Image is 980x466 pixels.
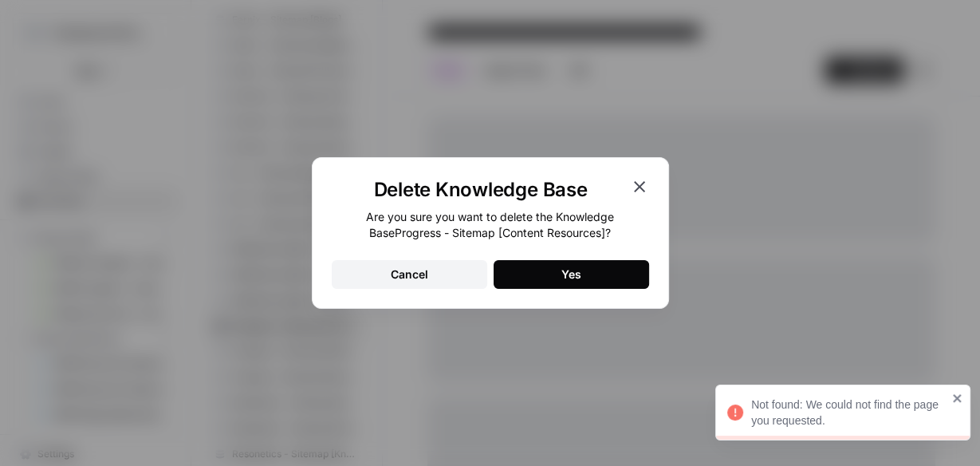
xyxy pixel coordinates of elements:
[332,177,630,203] h1: Delete Knowledge Base
[494,260,649,289] button: Yes
[391,267,428,282] div: Cancel
[751,397,947,428] div: Not found: We could not find the page you requested.
[332,260,487,289] button: Cancel
[332,209,649,241] div: Are you sure you want to delete the Knowledge Base Progress - Sitemap [Content Resources] ?
[952,392,963,405] button: close
[561,267,581,282] div: Yes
